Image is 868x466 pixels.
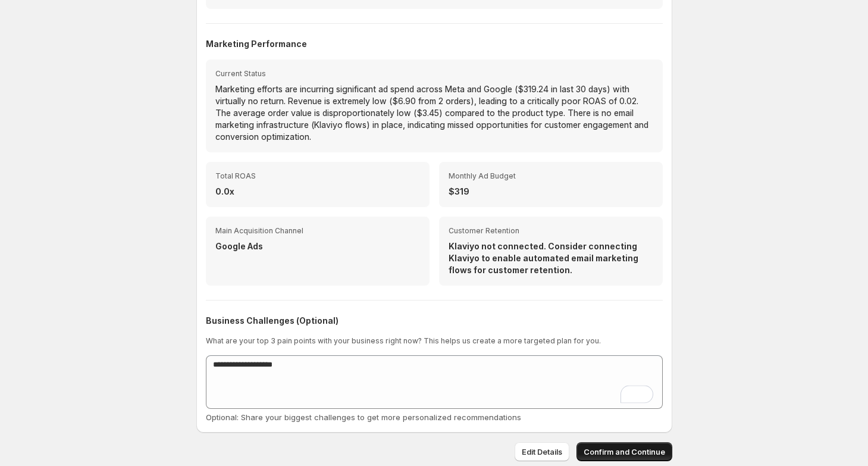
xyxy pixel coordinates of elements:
button: Edit Details [515,442,569,461]
span: Current Status [215,69,653,79]
p: $319 [449,186,653,198]
span: Edit Details [522,446,562,458]
span: Monthly Ad Budget [449,171,653,181]
span: Confirm and Continue [584,446,665,458]
h2: Business Challenges (Optional) [206,315,663,327]
span: Main Acquisition Channel [215,226,420,236]
span: Optional: Share your biggest challenges to get more personalized recommendations [206,412,521,422]
textarea: To enrich screen reader interactions, please activate Accessibility in Grammarly extension settings [206,355,663,409]
p: Google Ads [215,240,420,252]
span: Total ROAS [215,171,420,181]
button: Confirm and Continue [576,442,672,461]
p: Klaviyo not connected. Consider connecting Klaviyo to enable automated email marketing flows for ... [449,240,653,276]
p: Marketing efforts are incurring significant ad spend across Meta and Google ($319.24 in last 30 d... [215,83,653,143]
span: Customer Retention [449,226,653,236]
h2: Marketing Performance [206,38,663,50]
p: What are your top 3 pain points with your business right now? This helps us create a more targete... [206,336,663,346]
p: 0.0x [215,186,420,198]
